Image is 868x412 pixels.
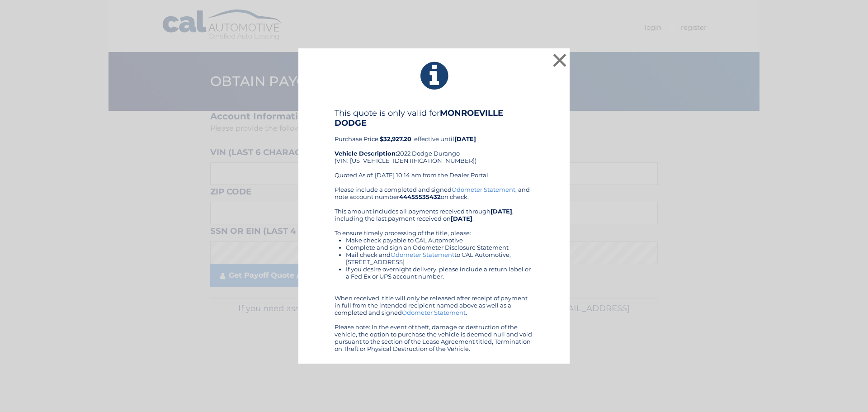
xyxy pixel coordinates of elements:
[551,51,569,69] button: ×
[335,108,503,128] b: MONROEVILLE DODGE
[452,186,515,193] a: Odometer Statement
[380,135,411,142] b: $32,927.20
[335,186,533,352] div: Please include a completed and signed , and note account number on check. This amount includes al...
[346,237,533,244] li: Make check payable to CAL Automotive
[451,215,472,222] b: [DATE]
[391,251,454,258] a: Odometer Statement
[491,208,512,215] b: [DATE]
[335,108,533,128] h4: This quote is only valid for
[335,150,397,157] strong: Vehicle Description:
[346,265,533,280] li: If you desire overnight delivery, please include a return label or a Fed Ex or UPS account number.
[335,108,533,186] div: Purchase Price: , effective until 2022 Dodge Durango (VIN: [US_VEHICLE_IDENTIFICATION_NUMBER]) Qu...
[346,244,533,251] li: Complete and sign an Odometer Disclosure Statement
[346,251,533,265] li: Mail check and to CAL Automotive, [STREET_ADDRESS]
[402,309,466,316] a: Odometer Statement
[454,135,476,142] b: [DATE]
[399,193,441,200] b: 44455535432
